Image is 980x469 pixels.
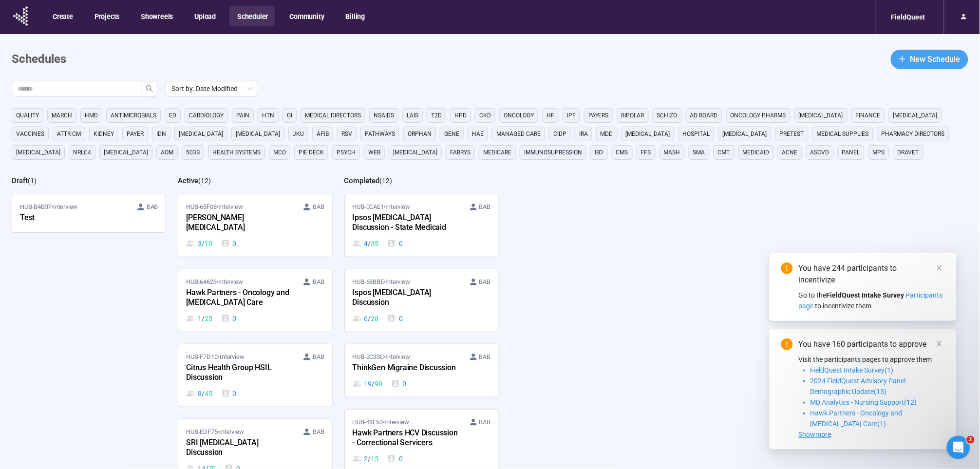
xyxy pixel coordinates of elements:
[186,427,244,437] span: HUB-EDF75 • Interview
[353,362,460,375] div: ThinkGen Migraine Discussion
[338,6,372,26] button: Billing
[553,129,566,139] span: CIDP
[856,111,881,120] span: finance
[690,111,718,120] span: Ad Board
[317,129,329,139] span: AFIB
[936,340,943,347] span: close
[641,148,651,157] span: FFS
[202,388,205,399] span: /
[374,111,394,120] span: NSAIDS
[205,313,212,324] span: 25
[313,202,324,212] span: BAB
[368,313,371,324] span: /
[229,6,275,26] button: Scheduler
[483,148,511,157] span: medicare
[16,129,44,139] span: vaccines
[781,338,793,350] span: exclamation-circle
[368,148,380,157] span: WEB
[344,176,380,185] h2: Completed
[146,85,153,93] span: search
[187,6,223,26] button: Upload
[353,352,410,362] span: HUB-2C33C • Interview
[73,148,91,157] span: NRLC4
[142,81,157,96] button: search
[891,50,968,69] button: plusNew Schedule
[186,202,243,212] span: HUB-65F08 • Interview
[178,194,332,257] a: HUB-65F08•Interview BAB[PERSON_NAME][MEDICAL_DATA]3 / 100
[827,291,905,299] strong: FieldQuest Intake Survey
[479,352,490,362] span: BAB
[186,362,293,384] div: Citrus Health Group HSIL Discussion
[898,148,919,157] span: dravet
[387,238,403,249] div: 0
[886,8,931,26] div: FieldQuest
[810,366,894,374] span: FieldQuest Intake Survey(1)
[353,453,378,464] div: 2
[595,148,603,157] span: IBD
[221,313,237,324] div: 0
[186,388,212,399] div: 8
[12,176,28,185] h2: Draft
[479,417,490,427] span: BAB
[910,53,961,65] span: New Schedule
[504,111,534,120] span: Oncology
[16,111,39,120] span: QUALITY
[12,194,166,232] a: HUB-B4B37•Interview BABTest
[171,81,252,96] span: Sort by: Date Modified
[236,129,280,139] span: [MEDICAL_DATA]
[622,111,644,120] span: Bipolar
[718,148,730,157] span: CMT
[967,436,975,444] span: 2
[179,129,223,139] span: [MEDICAL_DATA]
[799,111,843,120] span: [MEDICAL_DATA]
[198,177,211,185] span: ( 12 )
[221,238,237,249] div: 0
[368,453,371,464] span: /
[205,238,212,249] span: 10
[353,277,410,287] span: HUB-69BBE • Interview
[147,202,158,212] span: BAB
[947,436,970,459] iframe: Intercom live chat
[893,111,938,120] span: [MEDICAL_DATA]
[353,417,409,427] span: HUB-48F53 • Interview
[28,177,37,185] span: ( 1 )
[781,263,793,274] span: exclamation-circle
[731,111,786,120] span: Oncology Pharms
[169,111,176,120] span: ED
[524,148,582,157] span: immunosupression
[936,264,943,271] span: close
[842,148,860,157] span: panel
[408,129,432,139] span: orphan
[178,344,332,407] a: HUB-F7D1C•Interview BABCitrus Health Group HSIL Discussion8 / 450
[293,129,304,139] span: JKU
[496,129,541,139] span: managed care
[345,194,498,257] a: HUB-0CAE1•Interview BABIpsos [MEDICAL_DATA] Discussion - State Medicaid4 / 350
[387,313,403,324] div: 0
[353,287,460,309] div: Ispos [MEDICAL_DATA] Discussion
[387,453,403,464] div: 0
[353,238,378,249] div: 4
[178,176,198,185] h2: Active
[205,388,212,399] span: 45
[479,111,491,120] span: CKD
[368,238,371,249] span: /
[178,269,332,332] a: HUB-64623•Interview BABHawk Partners - Oncology and [MEDICAL_DATA] Care1 / 250
[127,129,144,139] span: Payer
[20,202,77,212] span: HUB-B4B37 • Interview
[341,129,352,139] span: RSV
[588,111,609,120] span: Payers
[45,6,80,26] button: Create
[85,111,98,120] span: HMD
[450,148,471,157] span: fabrys
[313,277,324,287] span: BAB
[52,111,72,120] span: March
[212,148,261,157] span: Health Systems
[353,378,382,389] div: 19
[353,427,460,450] div: Hawk Partners HCV Discussion - Correctional Servicers
[313,427,324,437] span: BAB
[133,6,180,26] button: Showreels
[273,148,286,157] span: MCO
[664,148,680,157] span: MASH
[785,375,980,443] iframe: Intercom notifications message
[723,129,767,139] span: [MEDICAL_DATA]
